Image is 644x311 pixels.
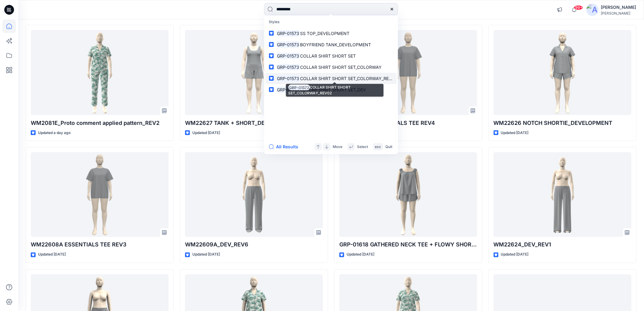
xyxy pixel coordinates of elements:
mark: GRP-01573 [276,41,300,48]
p: Updated [DATE] [501,252,529,258]
p: WM22608A ESSENTIALS TEE REV3 [31,241,169,249]
p: Updated [DATE] [501,130,529,136]
a: WM22609A_DEV_REV6 [185,152,323,237]
a: GRP-01618 GATHERED NECK TEE + FLOWY SHORT_REV1 [339,152,477,237]
p: Styles [265,16,397,28]
a: GRP-01573COLLAR SHIRT SHORT SET_DEV [265,84,397,95]
span: COLLAR SHIRT SHORT SET [300,53,356,58]
a: GRP-01573COLLAR SHIRT SHORT SET_COLORWAY_REV02 [265,73,397,84]
div: [PERSON_NAME] [601,4,636,11]
a: GRP-01573COLLAR SHIRT SHORT SET_COLORWAY [265,62,397,73]
p: esc [375,144,381,150]
p: Updated a day ago [38,130,71,136]
a: WM22626 NOTCH SHORTIE_DEVELOPMENT [494,30,632,115]
p: Move [333,144,343,150]
p: WM22608A ESSENTIALS TEE REV4 [339,119,477,127]
p: Updated [DATE] [192,252,220,258]
span: COLLAR SHIRT SHORT SET_DEV [300,87,366,92]
span: SS TOP_DEVELOPMENT [300,31,349,36]
button: All Results [269,143,303,150]
p: WM22624_DEV_REV1 [494,241,632,249]
img: avatar [586,4,599,16]
p: WM22609A_DEV_REV6 [185,241,323,249]
p: Quit [386,144,393,150]
p: WM2081E_Proto comment applied pattern_REV2 [31,119,169,127]
p: Updated [DATE] [38,252,66,258]
mark: GRP-01573 [276,30,300,37]
mark: GRP-01573 [276,75,300,82]
a: WM22608A ESSENTIALS TEE REV4 [339,30,477,115]
p: WM22627 TANK + SHORT_DEV [185,119,323,127]
a: GRP-01573BOYFRIEND TANK_DEVELOPMENT [265,39,397,50]
div: [PERSON_NAME] [601,11,636,16]
p: Updated [DATE] [347,252,374,258]
span: COLLAR SHIRT SHORT SET_COLORWAY_REV02 [300,76,397,81]
a: WM22608A ESSENTIALS TEE REV3 [31,152,169,237]
p: Select [357,144,368,150]
p: GRP-01618 GATHERED NECK TEE + FLOWY SHORT_REV1 [339,241,477,249]
a: WM22624_DEV_REV1 [494,152,632,237]
p: WM22626 NOTCH SHORTIE_DEVELOPMENT [494,119,632,127]
mark: GRP-01573 [276,52,300,59]
a: GRP-01573COLLAR SHIRT SHORT SET [265,50,397,62]
a: WM22627 TANK + SHORT_DEV [185,30,323,115]
span: COLLAR SHIRT SHORT SET_COLORWAY [300,65,382,70]
span: BOYFRIEND TANK_DEVELOPMENT [300,42,371,47]
p: Updated [DATE] [192,130,220,136]
span: 99+ [574,5,583,10]
mark: GRP-01573 [276,86,300,93]
mark: GRP-01573 [276,64,300,71]
a: GRP-01573SS TOP_DEVELOPMENT [265,28,397,39]
a: WM2081E_Proto comment applied pattern_REV2 [31,30,169,115]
